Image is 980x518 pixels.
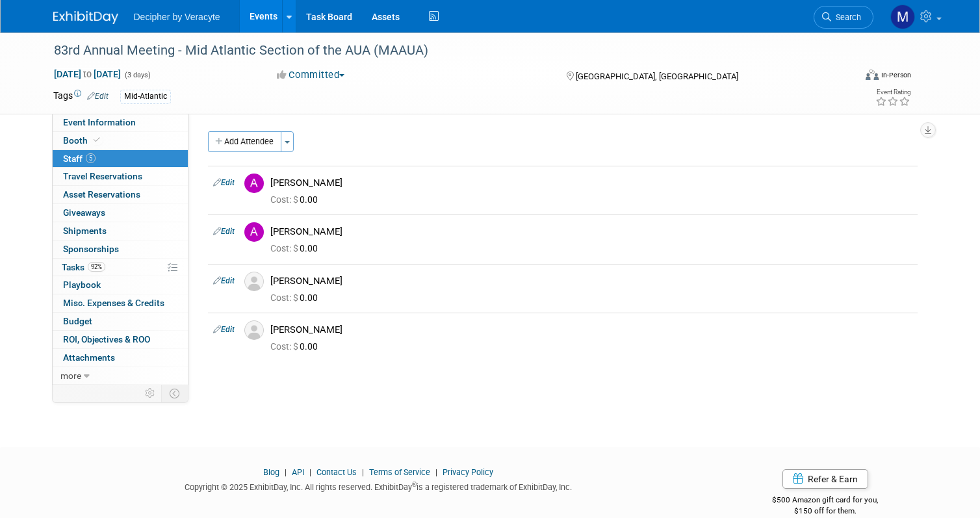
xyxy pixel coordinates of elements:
a: Sponsorships [53,240,188,258]
span: 0.00 [270,243,323,253]
a: Staff5 [53,150,188,168]
span: 0.00 [270,292,323,303]
div: [PERSON_NAME] [270,275,912,287]
a: Event Information [53,114,188,131]
img: ExhibitDay [53,11,118,24]
div: $150 off for them. [723,506,927,517]
button: Committed [272,68,350,82]
button: Add Attendee [208,131,281,152]
a: Edit [213,276,235,285]
a: Playbook [53,276,188,294]
a: Refer & Earn [782,469,868,489]
div: 83rd Annual Meeting - Mid Atlantic Section of the AUA (MAAUA) [49,39,838,62]
span: Cost: $ [270,341,300,352]
div: Event Rating [875,89,910,96]
span: [DATE] [DATE] [53,68,122,80]
span: [GEOGRAPHIC_DATA], [GEOGRAPHIC_DATA] [576,71,738,81]
a: Booth [53,132,188,149]
div: [PERSON_NAME] [270,324,912,336]
a: Budget [53,313,188,330]
a: Terms of Service [369,467,430,477]
span: Giveaways [63,207,105,218]
div: [PERSON_NAME] [270,226,912,238]
div: In-Person [881,70,911,80]
img: Format-Inperson.png [866,70,879,80]
span: Event Information [63,117,136,127]
span: Search [831,12,861,22]
sup: ® [412,481,417,488]
div: Copyright © 2025 ExhibitDay, Inc. All rights reserved. ExhibitDay is a registered trademark of Ex... [53,478,704,493]
span: Asset Reservations [63,189,140,200]
span: Cost: $ [270,194,300,205]
span: Shipments [63,226,107,236]
img: A.jpg [244,174,264,193]
a: Attachments [53,349,188,367]
span: ROI, Objectives & ROO [63,334,150,344]
img: Associate-Profile-5.png [244,272,264,291]
span: Budget [63,316,92,326]
a: Asset Reservations [53,186,188,203]
span: Attachments [63,352,115,363]
div: Mid-Atlantic [120,90,171,103]
i: Booth reservation complete [94,136,100,144]
span: Cost: $ [270,243,300,253]
td: Toggle Event Tabs [161,385,188,402]
span: | [306,467,315,477]
a: API [292,467,304,477]
span: (3 days) [123,71,151,79]
span: Sponsorships [63,244,119,254]
a: Edit [87,92,109,101]
span: Cost: $ [270,292,300,303]
a: ROI, Objectives & ROO [53,331,188,348]
a: Edit [213,178,235,187]
a: Contact Us [316,467,357,477]
img: Mark Brennan [890,5,915,29]
span: | [281,467,290,477]
a: Misc. Expenses & Credits [53,294,188,312]
div: Event Format [784,68,911,87]
a: more [53,367,188,385]
a: Giveaways [53,204,188,222]
a: Shipments [53,222,188,240]
span: | [359,467,367,477]
a: Tasks92% [53,259,188,276]
a: Privacy Policy [443,467,493,477]
img: Associate-Profile-5.png [244,320,264,340]
td: Personalize Event Tab Strip [139,385,162,402]
span: 0.00 [270,341,323,352]
a: Edit [213,227,235,236]
div: [PERSON_NAME] [270,177,912,189]
span: Staff [63,153,96,164]
span: Decipher by Veracyte [134,12,220,22]
span: 5 [86,153,96,163]
span: Playbook [63,279,101,290]
div: $500 Amazon gift card for you, [723,486,927,516]
span: more [60,370,81,381]
td: Tags [53,89,109,104]
a: Search [814,6,873,29]
a: Travel Reservations [53,168,188,185]
span: Misc. Expenses & Credits [63,298,164,308]
span: Tasks [62,262,105,272]
a: Edit [213,325,235,334]
span: to [81,69,94,79]
a: Blog [263,467,279,477]
span: | [432,467,441,477]
span: 0.00 [270,194,323,205]
span: Booth [63,135,103,146]
span: 92% [88,262,105,272]
img: A.jpg [244,222,264,242]
span: Travel Reservations [63,171,142,181]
